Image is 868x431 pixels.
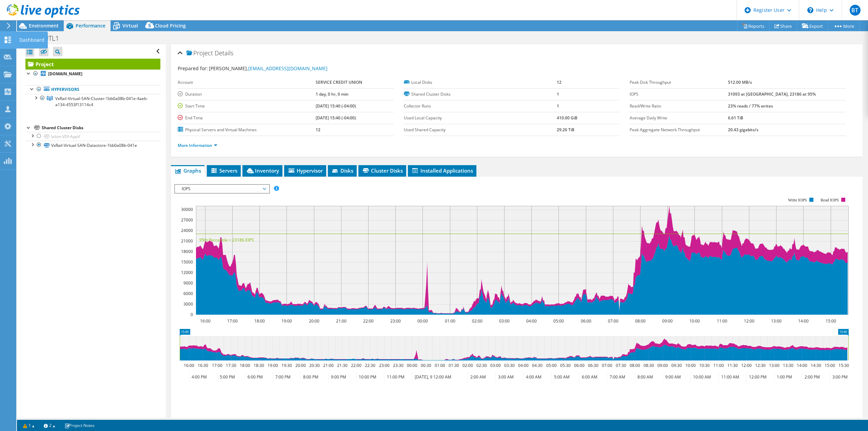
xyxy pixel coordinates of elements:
[184,363,194,368] text: 16:00
[200,318,211,324] text: 16:00
[155,22,186,29] span: Cloud Pricing
[337,363,348,368] text: 21:30
[191,312,193,317] text: 0
[183,291,193,296] text: 6000
[60,421,99,430] a: Project Notes
[771,318,782,324] text: 13:00
[178,115,316,121] label: End Time
[557,115,577,121] b: 410.00 GiB
[662,318,673,324] text: 09:00
[25,59,160,70] a: Project
[16,32,48,48] div: Dashboard
[788,198,807,202] text: Write IOPS
[240,363,250,368] text: 18:00
[178,126,316,133] label: Physical Servers and Virtual Machines
[635,318,646,324] text: 08:00
[476,363,487,368] text: 02:30
[630,115,728,121] label: Average Daily Write
[198,363,208,368] text: 16:30
[316,103,356,109] b: [DATE] 15:40 (-04:00)
[445,318,455,324] text: 01:00
[309,318,319,324] text: 20:00
[181,228,193,233] text: 24000
[25,70,160,78] a: [DOMAIN_NAME]
[336,318,347,324] text: 21:00
[48,71,82,77] b: [DOMAIN_NAME]
[181,270,193,275] text: 12000
[281,318,292,324] text: 19:00
[421,363,431,368] text: 00:30
[209,65,328,72] span: [PERSON_NAME],
[526,318,537,324] text: 04:00
[254,318,265,324] text: 18:00
[685,363,696,368] text: 10:00
[557,91,559,97] b: 1
[178,103,316,110] label: Start Time
[797,21,828,31] a: Export
[644,363,654,368] text: 08:30
[181,249,193,254] text: 18000
[183,301,193,307] text: 3000
[362,167,403,174] span: Cluster Disks
[309,363,320,368] text: 20:30
[295,363,306,368] text: 20:00
[183,280,193,286] text: 9000
[546,363,557,368] text: 05:00
[581,318,591,324] text: 06:00
[728,91,816,97] b: 31093 at [GEOGRAPHIC_DATA], 23186 at 95%
[181,238,193,244] text: 21000
[797,363,807,368] text: 14:00
[821,198,839,202] text: Read IOPS
[178,65,208,72] label: Prepared for:
[689,318,700,324] text: 10:00
[186,50,213,57] span: Project
[42,124,160,132] div: Shared Cluster Disks
[323,363,334,368] text: 21:00
[630,363,640,368] text: 08:00
[181,259,193,265] text: 15000
[268,363,278,368] text: 19:00
[728,103,773,109] b: 23% reads / 77% writes
[365,363,375,368] text: 22:30
[254,363,264,368] text: 18:30
[25,94,160,109] a: VxRail-Virtual-SAN-Cluster-1bb0a08b-041e-4aeb-a134-4553f13114c4
[331,167,353,174] span: Disks
[783,363,793,368] text: 13:30
[602,363,612,368] text: 07:00
[472,318,482,324] text: 02:00
[490,363,501,368] text: 03:00
[288,167,323,174] span: Hypervisor
[411,167,473,174] span: Installed Applications
[174,167,201,174] span: Graphs
[616,363,626,368] text: 07:30
[769,21,797,31] a: Share
[25,132,160,141] a: Isilon-VDI-AppV
[462,363,473,368] text: 02:00
[393,363,403,368] text: 23:30
[828,21,860,31] a: More
[316,91,349,97] b: 1 day, 0 hr, 0 min
[630,103,728,110] label: Read/Write Ratio
[404,79,557,86] label: Local Disks
[215,49,233,57] span: Details
[557,127,574,133] b: 29.26 TiB
[212,363,222,368] text: 17:00
[741,363,752,368] text: 12:00
[39,421,60,430] a: 2
[25,141,160,150] a: VxRail-Virtual-SAN-Datastore-1bb0a08b-041e
[737,21,770,31] a: Reports
[807,7,813,13] svg: \n
[449,363,459,368] text: 01:30
[608,318,618,324] text: 07:00
[717,318,727,324] text: 11:00
[379,363,390,368] text: 23:00
[316,79,362,85] b: SERVICE CREDIT UNION
[518,363,529,368] text: 04:00
[588,363,598,368] text: 06:30
[769,363,780,368] text: 13:00
[499,318,510,324] text: 03:00
[560,363,571,368] text: 05:30
[178,185,265,193] span: IOPS
[178,142,217,148] a: More Information
[226,363,236,368] text: 17:30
